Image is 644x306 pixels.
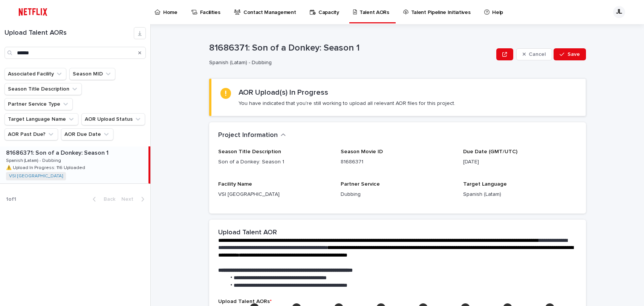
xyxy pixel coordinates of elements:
a: VSI [GEOGRAPHIC_DATA] [9,174,63,179]
button: Partner Service Type [5,98,73,110]
p: Spanish (Latam) [463,191,577,198]
h2: Upload Talent AOR [218,229,277,237]
p: Son of a Donkey: Season 1 [218,158,332,166]
button: AOR Due Date [61,128,113,140]
p: You have indicated that you're still working to upload all relevant AOR files for this project. [239,100,455,107]
span: Target Language [463,181,507,187]
p: Spanish (Latam) - Dubbing [6,157,63,163]
span: Season Movie ID [341,149,383,154]
button: AOR Upload Status [81,113,145,125]
button: Save [554,48,586,60]
h2: AOR Upload(s) In Progress [239,88,328,97]
span: Upload Talent AORs [218,299,272,304]
input: Search [5,47,146,59]
span: Facility Name [218,181,252,187]
button: Season Title Description [5,83,82,95]
h1: Upload Talent AORs [5,29,134,37]
p: Spanish (Latam) - Dubbing [209,60,491,66]
button: Back [87,196,118,203]
button: Target Language Name [5,113,78,125]
button: Associated Facility [5,68,66,80]
span: Save [568,52,580,57]
span: Back [99,197,115,202]
button: AOR Past Due? [5,128,58,140]
span: Due Date (GMT/UTC) [463,149,517,154]
p: VSI [GEOGRAPHIC_DATA] [218,191,332,198]
p: 81686371 [341,158,454,166]
p: 81686371: Son of a Donkey: Season 1 [6,148,110,157]
button: Next [118,196,150,203]
h2: Project Information [218,131,278,140]
span: Season Title Description [218,149,281,154]
img: ifQbXi3ZQGMSEF7WDB7W [15,5,51,20]
button: Cancel [516,48,552,60]
button: Project Information [218,131,286,140]
p: ⚠️ Upload In Progress: 116 Uploaded [6,164,87,171]
span: Next [121,197,138,202]
span: Partner Service [341,181,380,187]
p: Dubbing [341,191,454,198]
p: [DATE] [463,158,577,166]
button: Season MID [69,68,115,80]
p: 81686371: Son of a Donkey: Season 1 [209,43,494,54]
div: JL [613,6,625,18]
span: Cancel [529,52,546,57]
